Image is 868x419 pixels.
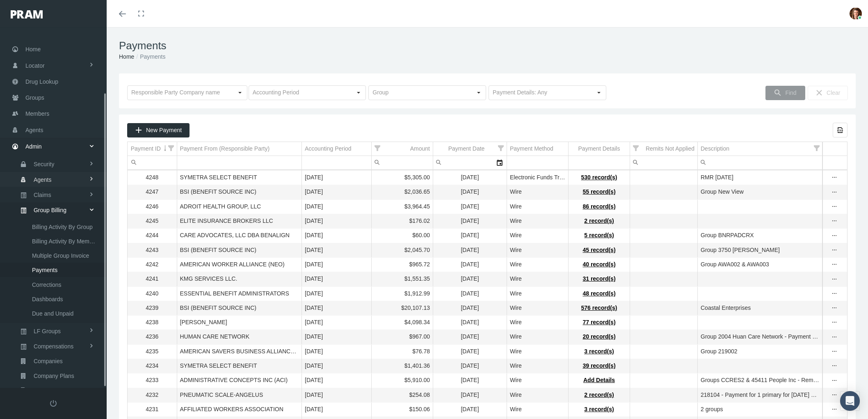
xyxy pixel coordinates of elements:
div: Show Payment actions [828,174,841,182]
div: Show Payment actions [828,217,841,225]
td: 4244 [128,229,177,243]
div: Show Payment actions [828,304,841,312]
td: 4243 [128,243,177,257]
div: more [828,217,841,225]
td: 4236 [128,330,177,344]
div: Select [233,86,247,100]
span: 55 record(s) [582,188,615,195]
h1: Payments [119,39,856,52]
td: ELITE INSURANCE BROKERS LLC [177,214,302,229]
span: Claims [34,188,51,202]
td: Wire [507,316,569,330]
td: [DATE] [302,214,372,229]
td: Electronic Funds Transfer [507,171,569,185]
td: [DATE] [302,229,372,243]
div: more [828,246,841,254]
div: $2,036.65 [375,188,430,196]
span: Multiple Group Invoice [32,249,89,263]
div: $1,551.35 [375,275,430,283]
div: $150.06 [375,405,430,413]
td: Column Remits Not Applied [630,142,698,156]
div: more [828,188,841,197]
div: $3,964.45 [375,203,430,211]
div: Accounting Period [305,145,352,153]
span: Group Billing [34,203,66,217]
div: Select [493,156,507,169]
span: Billing Activity By Group [32,220,93,234]
div: Data grid toolbar [127,123,847,137]
div: $20,107.13 [375,304,430,312]
td: Wire [507,301,569,315]
input: Filter cell [128,156,177,169]
td: [DATE] [302,171,372,185]
td: 4245 [128,214,177,229]
div: Payment Details [578,145,620,153]
div: Show Payment actions [828,348,841,356]
td: [DATE] [302,316,372,330]
div: Show Payment actions [828,203,841,211]
div: Open Intercom Messenger [840,391,860,411]
td: ADMINISTRATIVE CONCEPTS INC (ACI) [177,373,302,388]
div: Show Payment actions [828,405,841,414]
td: 2 groups [698,402,823,417]
td: [DATE] [433,257,507,272]
td: Group BNRPADCRX [698,229,823,243]
input: Filter cell [433,156,493,169]
div: $967.00 [375,333,430,341]
td: Group 2004 Huan Care Network - Payment taken from surplus account [698,330,823,344]
span: Billing Activity By Member [32,234,98,248]
td: 4231 [128,402,177,417]
td: 4234 [128,359,177,373]
td: AMERICAN WORKER ALLIANCE (NEO) [177,257,302,272]
div: Payment ID [131,145,161,153]
td: [DATE] [433,286,507,301]
div: Show Payment actions [828,333,841,341]
td: Wire [507,330,569,344]
span: 3 record(s) [584,406,614,412]
td: [DATE] [302,272,372,286]
div: Remits Not Applied [646,145,694,153]
div: more [828,290,841,298]
div: $76.78 [375,348,430,355]
div: Payment Method [510,145,553,153]
td: Groups CCRES2 & 45411 People Inc - Remit was incorrect -Members in wrong group and premium paymen... [698,373,823,388]
input: Filter cell [630,156,697,169]
span: Eligibility File Uploads [34,383,89,397]
div: more [828,391,841,399]
td: 4246 [128,199,177,214]
td: [DATE] [433,243,507,257]
td: Wire [507,344,569,359]
td: 218104 - Payment for 1 primary for [DATE] and [DATE] [698,388,823,402]
div: Select [592,86,606,100]
div: New Payment [127,123,190,137]
span: Show filter options for column 'Amount' [375,145,380,151]
td: KMG SERVICES LLC. [177,272,302,286]
div: $176.02 [375,217,430,225]
div: more [828,405,841,414]
span: Members [25,106,49,121]
td: [DATE] [433,301,507,315]
div: $254.08 [375,391,430,399]
td: [DATE] [433,330,507,344]
span: 40 record(s) [582,261,615,268]
td: [DATE] [433,272,507,286]
td: [PERSON_NAME] [177,316,302,330]
span: 5 record(s) [584,232,614,238]
span: Show filter options for column 'Remits Not Applied' [633,145,639,151]
img: PRAM_20_x_78.png [11,10,43,18]
td: Wire [507,229,569,243]
span: 2 record(s) [584,392,614,398]
li: Payments [134,52,165,61]
div: Description [701,145,729,153]
span: 86 record(s) [582,203,615,210]
div: Show Payment actions [828,231,841,240]
td: AFFILIATED WORKERS ASSOCIATION [177,402,302,417]
div: Show Payment actions [828,376,841,385]
span: Show filter options for column 'Payment Date' [498,145,504,151]
td: [DATE] [302,286,372,301]
td: Wire [507,272,569,286]
td: Wire [507,214,569,229]
span: 576 record(s) [581,305,617,311]
td: 4233 [128,373,177,388]
div: more [828,261,841,269]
